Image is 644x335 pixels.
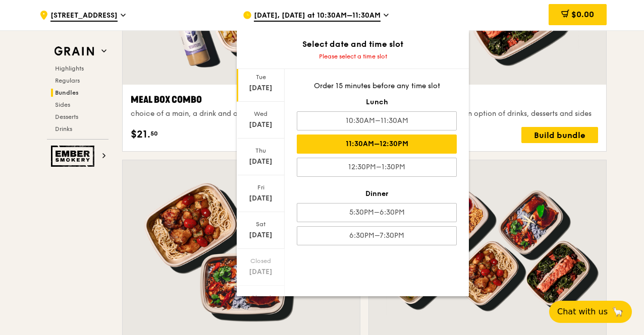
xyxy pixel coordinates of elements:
[131,109,352,119] div: choice of a main, a drink and a side or dessert
[297,226,457,245] div: 6:30PM–7:30PM
[377,93,598,107] div: Twosome
[238,73,283,81] div: Tue
[612,306,624,318] span: 🦙
[549,301,632,323] button: Chat with us🦙
[238,83,283,93] div: [DATE]
[150,129,158,138] span: 50
[238,147,283,155] div: Thu
[297,189,457,199] div: Dinner
[50,11,118,22] span: [STREET_ADDRESS]
[297,158,457,177] div: 12:30PM–1:30PM
[238,157,283,167] div: [DATE]
[238,257,283,265] div: Closed
[51,146,97,167] img: Ember Smokery web logo
[297,135,457,154] div: 11:30AM–12:30PM
[55,77,80,84] span: Regulars
[254,11,381,22] span: [DATE], [DATE] at 10:30AM–11:30AM
[297,111,457,130] div: 10:30AM–11:30AM
[51,42,97,60] img: Grain web logo
[55,65,84,72] span: Highlights
[238,120,283,130] div: [DATE]
[521,127,598,143] div: Build bundle
[238,220,283,228] div: Sat
[238,193,283,204] div: [DATE]
[131,93,352,107] div: Meal Box Combo
[377,109,598,119] div: choice of two mains and an option of drinks, desserts and sides
[55,125,72,132] span: Drinks
[55,101,70,108] span: Sides
[297,81,457,91] div: Order 15 minutes before any time slot
[571,10,594,19] span: $0.00
[131,127,150,142] span: $21.
[237,52,469,60] div: Please select a time slot
[238,294,283,302] div: Closed
[238,110,283,118] div: Wed
[238,267,283,277] div: [DATE]
[55,89,79,96] span: Bundles
[238,183,283,191] div: Fri
[557,306,608,318] span: Chat with us
[297,203,457,222] div: 5:30PM–6:30PM
[237,38,469,50] div: Select date and time slot
[238,230,283,240] div: [DATE]
[297,97,457,107] div: Lunch
[55,113,78,120] span: Desserts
